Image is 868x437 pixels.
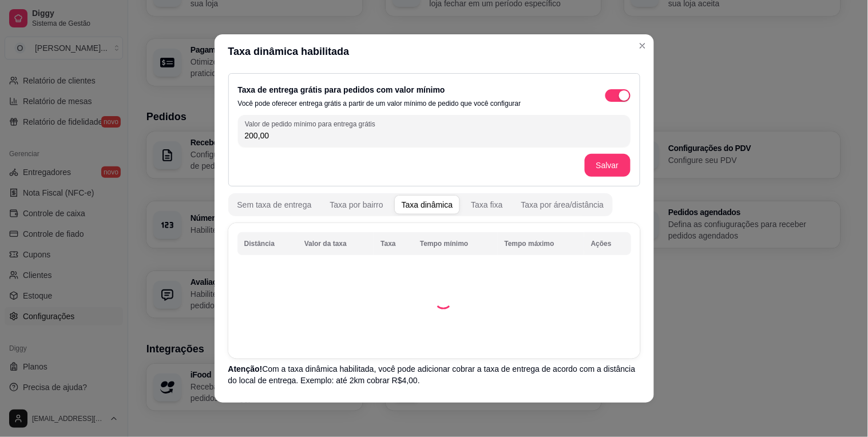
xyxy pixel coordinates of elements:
[434,291,453,309] div: Loading
[374,232,413,255] th: Taxa
[402,199,453,210] div: Taxa dinâmica
[245,130,624,141] input: Valor de pedido mínimo para entrega grátis
[521,199,604,210] div: Taxa por área/distância
[584,232,631,255] th: Ações
[471,199,502,210] div: Taxa fixa
[298,232,374,255] th: Valor da taxa
[330,199,383,210] div: Taxa por bairro
[585,154,631,177] button: Salvar
[228,364,263,374] span: Atenção!
[215,34,654,69] header: Taxa dinâmica habilitada
[633,37,652,55] button: Close
[498,232,584,255] th: Tempo máximo
[245,119,379,129] label: Valor de pedido mínimo para entrega grátis
[228,363,640,386] p: Com a taxa dinâmica habilitada, você pode adicionar cobrar a taxa de entrega de acordo com a dist...
[238,99,521,108] p: Você pode oferecer entrega grátis a partir de um valor mínimo de pedido que você configurar
[237,232,298,255] th: Distância
[238,85,445,94] label: Taxa de entrega grátis para pedidos com valor mínimo
[237,199,312,210] div: Sem taxa de entrega
[413,232,498,255] th: Tempo mínimo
